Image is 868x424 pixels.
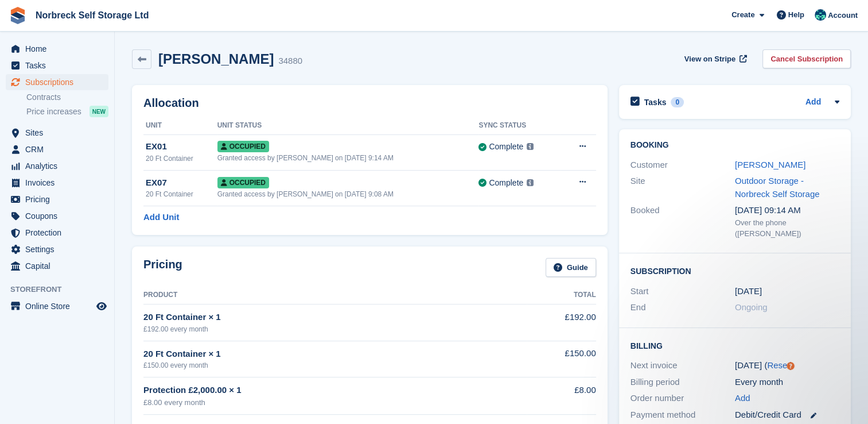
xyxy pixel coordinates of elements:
[217,177,269,188] span: Occupied
[26,105,108,118] a: Price increases NEW
[489,177,523,189] div: Complete
[731,9,754,21] span: Create
[143,258,182,277] h2: Pricing
[143,348,527,361] div: 20 Ft Container × 1
[785,361,796,371] div: Tooltip anchor
[630,408,735,422] div: Payment method
[6,57,108,74] a: menu
[143,311,527,324] div: 20 Ft Container × 1
[805,96,821,109] a: Add
[735,176,820,199] a: Outdoor Storage - Norbreck Self Storage
[89,106,108,117] div: NEW
[735,285,762,298] time: 2024-03-05 00:00:00 UTC
[6,191,108,207] a: menu
[25,158,94,174] span: Analytics
[31,6,153,25] a: Norbreck Self Storage Ltd
[735,217,839,240] div: Over the phone ([PERSON_NAME])
[143,286,527,304] th: Product
[25,175,94,191] span: Invoices
[217,141,269,152] span: Occupied
[478,117,560,135] th: Sync Status
[735,160,805,169] a: [PERSON_NAME]
[735,408,839,422] div: Debit/Credit Card
[6,225,108,241] a: menu
[630,359,735,372] div: Next invoice
[143,117,217,135] th: Unit
[6,208,108,224] a: menu
[684,53,735,65] span: View on Stripe
[527,143,534,150] img: icon-info-grey-7440780725fd019a000dd9b08b2336e03edf1995a4989e88bcd33f0948082b44.svg
[630,376,735,389] div: Billing period
[217,153,479,163] div: Granted access by [PERSON_NAME] on [DATE] 9:14 AM
[9,7,26,24] img: stora-icon-8386f47178a22dfd0bd8f6a31ec36ba5ce8667c1dd55bd0f319d3a0aa187defe.svg
[143,97,596,110] h2: Allocation
[6,141,108,157] a: menu
[735,376,839,389] div: Every month
[143,384,527,397] div: Protection £2,000.00 × 1
[527,377,596,415] td: £8.00
[146,140,217,153] div: EX01
[25,241,94,257] span: Settings
[735,392,750,405] a: Add
[630,159,735,172] div: Customer
[25,225,94,241] span: Protection
[644,97,667,107] h2: Tasks
[25,57,94,74] span: Tasks
[25,208,94,224] span: Coupons
[6,298,108,314] a: menu
[671,97,684,107] div: 0
[10,284,114,295] span: Storefront
[143,397,527,408] div: £8.00 every month
[630,285,735,298] div: Start
[25,191,94,207] span: Pricing
[527,286,596,304] th: Total
[6,74,108,90] a: menu
[143,324,527,334] div: £192.00 every month
[735,359,839,372] div: [DATE] ( )
[146,153,217,164] div: 20 Ft Container
[26,106,81,117] span: Price increases
[25,258,94,274] span: Capital
[630,392,735,405] div: Order number
[6,175,108,191] a: menu
[25,141,94,157] span: CRM
[25,125,94,141] span: Sites
[735,204,839,217] div: [DATE] 09:14 AM
[217,189,479,199] div: Granted access by [PERSON_NAME] on [DATE] 9:08 AM
[6,125,108,141] a: menu
[146,189,217,199] div: 20 Ft Container
[546,258,596,277] a: Guide
[25,298,94,314] span: Online Store
[6,158,108,174] a: menu
[217,117,479,135] th: Unit Status
[630,265,839,276] h2: Subscription
[815,9,826,21] img: Sally King
[630,204,735,240] div: Booked
[146,176,217,190] div: EX07
[735,302,768,312] span: Ongoing
[6,41,108,57] a: menu
[489,141,523,153] div: Complete
[158,51,274,67] h2: [PERSON_NAME]
[788,9,804,21] span: Help
[527,304,596,341] td: £192.00
[25,41,94,57] span: Home
[143,360,527,371] div: £150.00 every month
[767,360,789,370] a: Reset
[680,49,749,68] a: View on Stripe
[828,10,858,21] span: Account
[630,141,839,150] h2: Booking
[630,175,735,201] div: Site
[95,299,108,313] a: Preview store
[143,211,179,224] a: Add Unit
[762,49,851,68] a: Cancel Subscription
[26,92,108,103] a: Contracts
[527,179,534,186] img: icon-info-grey-7440780725fd019a000dd9b08b2336e03edf1995a4989e88bcd33f0948082b44.svg
[25,74,94,90] span: Subscriptions
[630,301,735,314] div: End
[527,341,596,377] td: £150.00
[6,258,108,274] a: menu
[6,241,108,257] a: menu
[278,55,302,68] div: 34880
[630,340,839,351] h2: Billing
